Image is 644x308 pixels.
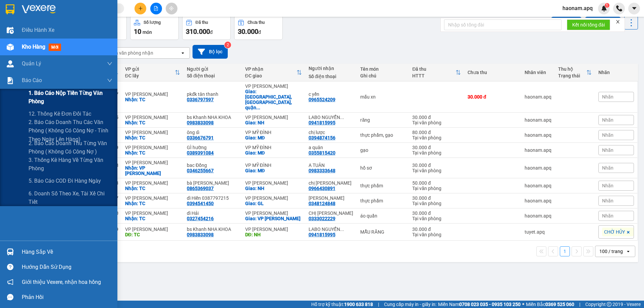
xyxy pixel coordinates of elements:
[412,145,461,150] div: 30.000 đ
[309,163,354,168] div: A TUÂN
[525,94,551,100] div: haonam.apq
[309,145,354,150] div: a quân
[256,105,260,110] span: ...
[602,213,613,219] span: Nhãn
[631,5,637,11] span: caret-down
[468,70,518,75] div: Chưa thu
[7,77,14,84] img: solution-icon
[360,165,406,171] div: hồ sơ
[186,27,210,36] span: 310.000
[525,213,551,219] div: haonam.apq
[309,135,335,140] div: 0394874156
[615,19,620,24] span: close
[245,145,302,150] div: VP MỸ ĐÌNH
[130,16,179,40] button: Số lượng10món
[122,64,184,81] th: Toggle SortBy
[125,91,180,97] div: VP [PERSON_NAME]
[187,186,214,191] div: 0865369037
[187,216,214,221] div: 0327454216
[7,44,14,51] img: warehouse-icon
[309,130,354,135] div: chị lược
[245,73,297,78] div: ĐC giao
[602,198,613,203] span: Nhãn
[412,150,461,156] div: Tại văn phòng
[7,264,13,270] span: question-circle
[604,229,625,235] span: CHỜ HỦY
[187,66,238,72] div: Người gửi
[187,115,238,120] div: bs Khanh NHA KHOA
[187,150,214,156] div: 0389391084
[135,3,146,14] button: plus
[309,216,335,221] div: 0333022229
[125,216,180,221] div: Nhận: TC
[545,302,574,307] strong: 0369 525 060
[234,16,283,40] button: Chưa thu30.000đ
[344,302,373,307] strong: 1900 633 818
[245,115,302,120] div: VP [PERSON_NAME]
[525,147,551,153] div: haonam.apq
[245,120,302,125] div: Giao: NH
[144,20,161,25] div: Số lượng
[22,278,101,286] span: Giới thiệu Vexere, nhận hoa hồng
[187,91,238,97] div: pkđk tân thanh
[438,301,521,308] span: Miền Nam
[22,76,42,84] span: Báo cáo
[525,165,551,171] div: haonam.apq
[22,292,112,302] div: Phản hồi
[558,73,586,78] div: Trạng thái
[602,147,613,153] span: Nhãn
[602,183,613,188] span: Nhãn
[605,3,609,8] sup: 1
[7,27,14,34] img: warehouse-icon
[125,115,180,120] div: VP [PERSON_NAME]
[22,26,54,34] span: Điều hành xe
[125,195,180,201] div: VP [PERSON_NAME]
[607,302,611,307] span: copyright
[180,50,185,56] svg: open
[309,150,335,156] div: 0355815420
[628,3,640,14] button: caret-down
[166,3,177,14] button: aim
[309,91,354,97] div: c yến
[245,201,302,206] div: Giao: GL
[384,301,436,308] span: Cung cấp máy in - giấy in:
[412,216,461,221] div: Tại văn phòng
[412,73,455,78] div: HTTT
[557,4,598,12] span: haonam.apq
[567,19,610,30] button: Kết nối tổng đài
[360,66,406,72] div: Tên món
[125,160,180,165] div: VP [PERSON_NAME]
[598,70,634,75] div: Nhãn
[245,186,302,191] div: Giao: NH
[245,150,302,156] div: Giao: MĐ
[412,232,461,237] div: Tại văn phòng
[182,16,231,40] button: Đã thu310.000đ
[245,232,302,237] div: DĐ: NH
[340,115,344,120] span: ...
[49,44,61,51] span: mới
[526,301,574,308] span: Miền Bắc
[7,279,13,285] span: notification
[412,186,461,191] div: Tại văn phòng
[125,180,180,186] div: VP [PERSON_NAME]
[309,232,335,237] div: 0941815995
[412,120,461,125] div: Tại văn phòng
[525,70,551,75] div: Nhân viên
[245,66,297,72] div: VP nhận
[245,195,302,201] div: VP [PERSON_NAME]
[6,4,14,14] img: logo-vxr
[107,61,112,66] span: down
[210,29,213,35] span: đ
[28,48,82,55] strong: PHIẾU GỬI HÀNG
[522,303,524,306] span: ⚪️
[245,210,302,216] div: VP [PERSON_NAME]
[125,232,180,237] div: DĐ: TC
[412,180,461,186] div: 50.000 đ
[107,50,153,56] div: Chọn văn phòng nhận
[560,246,570,256] button: 1
[7,60,14,67] img: warehouse-icon
[412,168,461,173] div: Tại văn phòng
[309,186,335,191] div: 0966430891
[187,201,214,206] div: 0394541450
[412,210,461,216] div: 30.000 đ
